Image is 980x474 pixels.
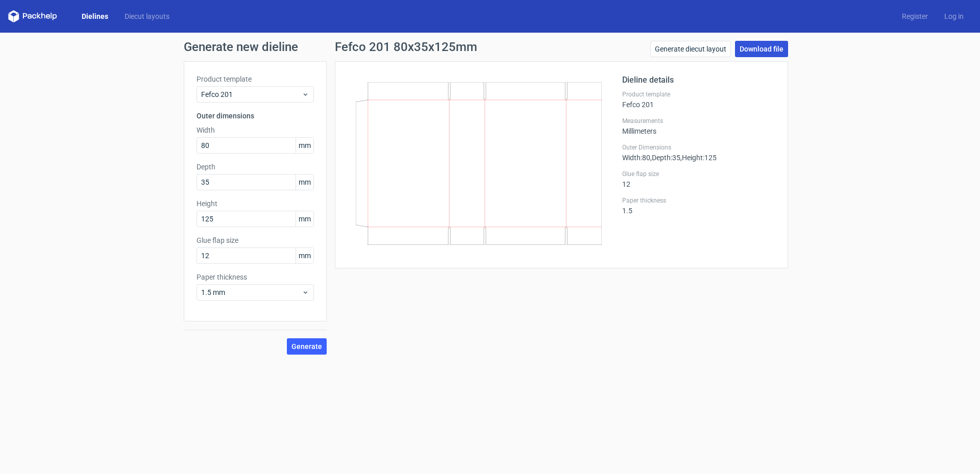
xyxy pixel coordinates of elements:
label: Glue flap size [197,235,314,245]
label: Depth [197,162,314,172]
div: 1.5 [622,196,775,215]
a: Diecut layouts [116,11,178,21]
span: , Depth : 35 [650,154,680,162]
span: Fefco 201 [201,89,302,99]
span: 1.5 mm [201,287,302,297]
a: Generate diecut layout [650,41,731,57]
span: , Height : 125 [680,154,717,162]
a: Dielines [73,11,116,21]
label: Product template [197,74,314,84]
h2: Dieline details [622,74,775,86]
a: Log in [936,11,972,21]
label: Glue flap size [622,170,775,178]
label: Paper thickness [622,196,775,205]
span: mm [296,211,313,227]
span: mm [296,138,313,153]
a: Register [894,11,936,21]
a: Download file [735,41,788,57]
h1: Generate new dieline [184,41,796,53]
label: Outer Dimensions [622,143,775,152]
div: 12 [622,170,775,188]
span: mm [296,174,313,190]
h1: Fefco 201 80x35x125mm [335,41,477,53]
label: Measurements [622,117,775,125]
label: Paper thickness [197,272,314,282]
div: Fefco 201 [622,90,775,109]
span: Generate [291,343,322,350]
button: Generate [287,338,327,355]
h3: Outer dimensions [197,111,314,121]
label: Product template [622,90,775,98]
div: Millimeters [622,117,775,135]
span: Width : 80 [622,154,650,162]
span: mm [296,248,313,263]
label: Width [197,125,314,135]
label: Height [197,198,314,209]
